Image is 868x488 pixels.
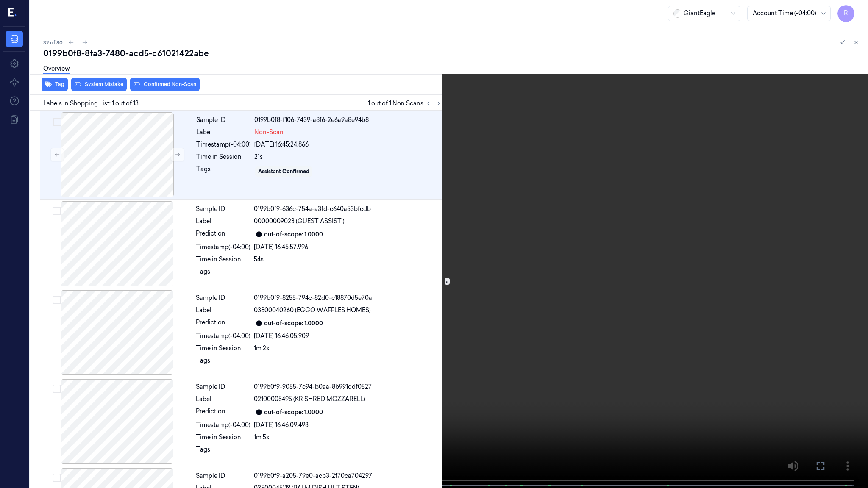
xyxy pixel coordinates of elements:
[42,78,68,91] button: Tag
[837,5,854,22] button: R
[196,332,250,341] div: Timestamp (-04:00)
[254,344,442,353] div: 1m 2s
[258,168,309,175] div: Assistant Confirmed
[196,471,250,480] div: Sample ID
[254,140,442,149] div: [DATE] 16:45:24.866
[71,78,127,91] button: System Mistake
[196,421,250,430] div: Timestamp (-04:00)
[254,332,442,341] div: [DATE] 16:46:05.909
[254,471,442,480] div: 0199b0f9-a205-79e0-acb3-2f70ca704297
[53,118,61,126] button: Select row
[254,433,442,442] div: 1m 5s
[196,152,251,161] div: Time in Session
[196,383,250,391] div: Sample ID
[196,205,250,213] div: Sample ID
[53,385,61,393] button: Select row
[196,318,250,328] div: Prediction
[368,98,444,108] span: 1 out of 1 Non Scans
[196,267,250,281] div: Tags
[254,395,365,404] span: 02100005495 (KR SHRED MOZZARELL)
[43,99,139,108] span: Labels In Shopping List: 1 out of 13
[53,296,61,304] button: Select row
[196,140,251,149] div: Timestamp (-04:00)
[196,344,250,353] div: Time in Session
[254,205,442,213] div: 0199b0f9-636c-754a-a3fd-c640a53bfcdb
[254,383,442,391] div: 0199b0f9-9055-7c94-b0aa-8b991ddf0527
[53,207,61,215] button: Select row
[53,474,61,482] button: Select row
[264,319,323,328] div: out-of-scope: 1.0000
[196,356,250,370] div: Tags
[196,229,250,239] div: Prediction
[196,445,250,459] div: Tags
[254,421,442,430] div: [DATE] 16:46:09.493
[254,152,442,161] div: 21s
[43,47,861,59] div: 0199b0f8-8fa3-7480-acd5-c61021422abe
[254,243,442,252] div: [DATE] 16:45:57.996
[196,116,251,125] div: Sample ID
[254,306,371,315] span: 03800040260 (EGGO WAFFLES HOMES)
[196,128,251,137] div: Label
[254,128,284,137] span: Non-Scan
[196,165,251,178] div: Tags
[196,217,250,226] div: Label
[254,116,442,125] div: 0199b0f8-f106-7439-a8f6-2e6a9a8e94b8
[196,433,250,442] div: Time in Session
[130,78,200,91] button: Confirmed Non-Scan
[43,64,70,74] a: Overview
[264,230,323,239] div: out-of-scope: 1.0000
[196,407,250,417] div: Prediction
[196,294,250,302] div: Sample ID
[196,243,250,252] div: Timestamp (-04:00)
[43,39,63,46] span: 32 of 80
[254,294,442,302] div: 0199b0f9-8255-794c-82d0-c18870d5e70a
[196,306,250,315] div: Label
[196,395,250,404] div: Label
[264,408,323,417] div: out-of-scope: 1.0000
[254,217,345,226] span: 00000009023 (GUEST ASSIST )
[196,255,250,264] div: Time in Session
[254,255,442,264] div: 54s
